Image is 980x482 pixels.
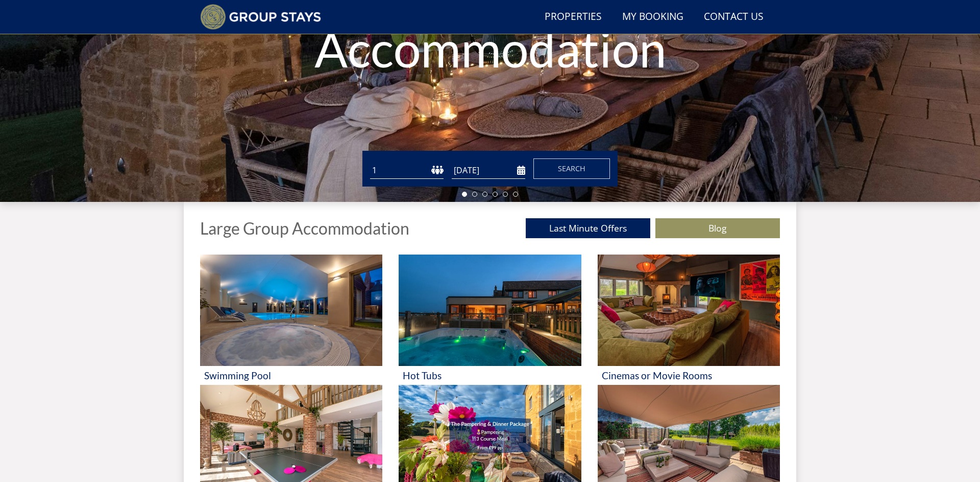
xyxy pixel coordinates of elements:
[200,4,321,30] img: Group Stays
[598,255,780,366] img: 'Cinemas or Movie Rooms' - Large Group Accommodation Holiday Ideas
[399,255,581,366] img: 'Hot Tubs' - Large Group Accommodation Holiday Ideas
[655,218,780,238] a: Blog
[602,370,776,381] h3: Cinemas or Movie Rooms
[200,255,382,385] a: 'Swimming Pool' - Large Group Accommodation Holiday Ideas Swimming Pool
[526,218,650,238] a: Last Minute Offers
[452,162,525,179] input: Arrival Date
[618,6,688,29] a: My Booking
[399,255,581,385] a: 'Hot Tubs' - Large Group Accommodation Holiday Ideas Hot Tubs
[200,219,409,237] h1: Large Group Accommodation
[200,255,382,366] img: 'Swimming Pool' - Large Group Accommodation Holiday Ideas
[204,370,378,381] h3: Swimming Pool
[403,370,577,381] h3: Hot Tubs
[533,158,610,179] button: Search
[700,6,768,29] a: Contact Us
[598,255,780,385] a: 'Cinemas or Movie Rooms' - Large Group Accommodation Holiday Ideas Cinemas or Movie Rooms
[541,6,606,29] a: Properties
[558,164,585,173] span: Search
